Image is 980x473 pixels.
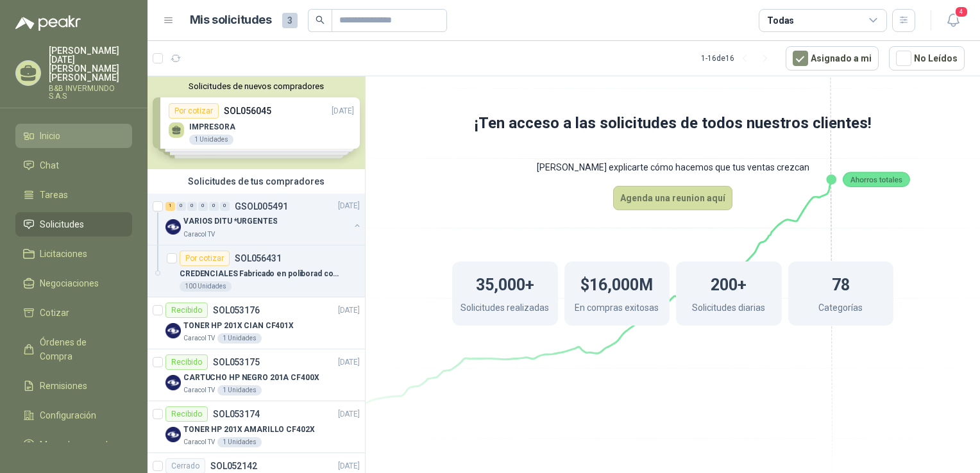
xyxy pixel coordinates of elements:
[180,268,339,280] p: CREDENCIALES Fabricado en poliborad con impresión digital a full color
[220,202,230,211] div: 0
[49,85,132,100] p: B&B INVERMUNDO S.A.S
[338,408,360,420] p: [DATE]
[40,129,60,143] span: Inicio
[213,306,260,315] p: SOL053176
[15,183,132,207] a: Tareas
[148,401,365,453] a: RecibidoSOL053174[DATE] Company LogoTONER HP 201X AMARILLO CF402XCaracol TV1 Unidades
[15,433,132,457] a: Manuales y ayuda
[575,301,659,318] p: En compras exitosas
[183,229,215,240] p: Caracol TV
[40,217,84,231] span: Solicitudes
[183,372,319,384] p: CARTUCHO HP NEGRO 201A CF400X
[767,13,794,28] div: Todas
[338,356,360,369] p: [DATE]
[198,202,208,211] div: 0
[190,11,272,29] h1: Mis solicitudes
[889,46,965,71] button: No Leídos
[15,212,132,236] a: Solicitudes
[832,269,850,297] h1: 78
[942,9,965,32] button: 4
[701,48,775,69] div: 1 - 16 de 16
[165,219,181,235] img: Company Logo
[148,76,365,169] div: Solicitudes de nuevos compradoresPor cotizarSOL056045[DATE] IMPRESORA1 UnidadesPor cotizarSOL0535...
[153,81,360,91] button: Solicitudes de nuevos compradores
[338,460,360,472] p: [DATE]
[460,301,549,318] p: Solicitudes realizadas
[165,375,181,390] img: Company Logo
[282,13,298,28] span: 3
[580,269,653,297] h1: $16,000M
[183,320,294,332] p: TONER HP 201X CIAN CF401X
[711,269,747,297] h1: 200+
[217,333,262,344] div: 1 Unidades
[235,202,288,211] p: GSOL005491
[217,437,262,447] div: 1 Unidades
[148,297,365,349] a: RecibidoSOL053176[DATE] Company LogoTONER HP 201X CIAN CF401XCaracol TV1 Unidades
[613,186,732,210] button: Agenda una reunion aquí
[180,281,232,292] div: 100 Unidades
[40,276,99,290] span: Negociaciones
[235,254,282,263] p: SOL056431
[148,349,365,401] a: RecibidoSOL053175[DATE] Company LogoCARTUCHO HP NEGRO 201A CF400XCaracol TV1 Unidades
[165,323,181,338] img: Company Logo
[15,242,132,266] a: Licitaciones
[148,245,365,297] a: Por cotizarSOL056431CREDENCIALES Fabricado en poliborad con impresión digital a full color100 Uni...
[217,385,262,395] div: 1 Unidades
[213,410,260,419] p: SOL053174
[183,385,215,395] p: Caracol TV
[15,271,132,295] a: Negociaciones
[954,6,968,18] span: 4
[40,158,59,172] span: Chat
[786,46,879,71] button: Asignado a mi
[15,301,132,325] a: Cotizar
[165,199,362,240] a: 1 0 0 0 0 0 GSOL005491[DATE] Company LogoVARIOS DITU *URGENTESCaracol TV
[183,437,215,447] p: Caracol TV
[15,403,132,427] a: Configuración
[338,201,360,213] p: [DATE]
[15,374,132,398] a: Remisiones
[209,202,219,211] div: 0
[40,188,68,202] span: Tareas
[187,202,197,211] div: 0
[165,406,208,422] div: Recibido
[213,358,260,367] p: SOL053175
[49,46,132,82] p: [PERSON_NAME][DATE] [PERSON_NAME] [PERSON_NAME]
[40,379,87,393] span: Remisiones
[176,202,186,211] div: 0
[165,303,208,318] div: Recibido
[15,15,81,31] img: Logo peakr
[183,424,315,436] p: TONER HP 201X AMARILLO CF402X
[165,427,181,442] img: Company Logo
[692,301,765,318] p: Solicitudes diarias
[40,408,96,422] span: Configuración
[183,333,215,344] p: Caracol TV
[818,301,863,318] p: Categorías
[40,438,113,452] span: Manuales y ayuda
[40,306,69,320] span: Cotizar
[165,354,208,370] div: Recibido
[316,15,325,24] span: search
[180,251,230,266] div: Por cotizar
[476,269,534,297] h1: 35,000+
[183,216,277,228] p: VARIOS DITU *URGENTES
[165,202,175,211] div: 1
[338,304,360,317] p: [DATE]
[15,153,132,178] a: Chat
[148,169,365,194] div: Solicitudes de tus compradores
[40,247,87,261] span: Licitaciones
[15,330,132,369] a: Órdenes de Compra
[40,335,120,363] span: Órdenes de Compra
[15,124,132,148] a: Inicio
[210,461,257,470] p: SOL052142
